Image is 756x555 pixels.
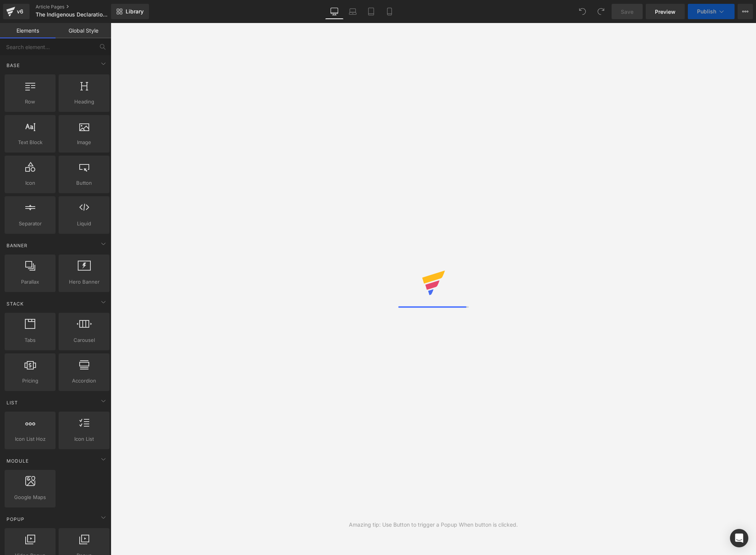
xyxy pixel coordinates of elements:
button: Undo [575,4,590,19]
span: Icon List Hoz [7,435,53,443]
span: Module [6,457,29,465]
span: Separator [7,220,53,228]
span: Row [7,98,53,106]
span: Button [61,179,107,187]
div: Amazing tip: Use Button to trigger a Popup When button is clicked. [349,521,518,529]
span: Parallax [7,278,53,286]
a: Tablet [362,4,380,19]
span: Accordion [61,377,107,385]
span: List [6,399,19,406]
span: Image [61,138,107,146]
span: Stack [6,300,25,307]
a: Global Style [56,23,111,38]
span: Tabs [7,336,53,344]
span: The Indigenous Declaration – Survival Depends On It [36,11,109,18]
span: Popup [6,516,25,523]
span: Base [6,62,21,69]
span: Preview [655,8,676,16]
div: Open Intercom Messenger [730,529,748,547]
span: Text Block [7,138,53,146]
span: Icon [7,179,53,187]
a: Laptop [344,4,362,19]
button: Publish [688,4,735,19]
a: v6 [3,4,29,19]
a: Article Pages [36,4,124,10]
a: Preview [646,4,685,19]
span: Liquid [61,220,107,228]
button: Redo [593,4,609,19]
span: Publish [697,8,716,15]
span: Hero Banner [61,278,107,286]
a: New Library [111,4,149,19]
div: v6 [15,7,25,16]
span: Carousel [61,336,107,344]
span: Save [621,8,633,16]
span: Banner [6,242,28,249]
span: Icon List [61,435,107,443]
a: Mobile [380,4,399,19]
span: Heading [61,98,107,106]
a: Desktop [325,4,344,19]
span: Library [126,8,144,15]
span: Pricing [7,377,53,385]
span: Google Maps [7,493,53,501]
button: More [738,4,753,19]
